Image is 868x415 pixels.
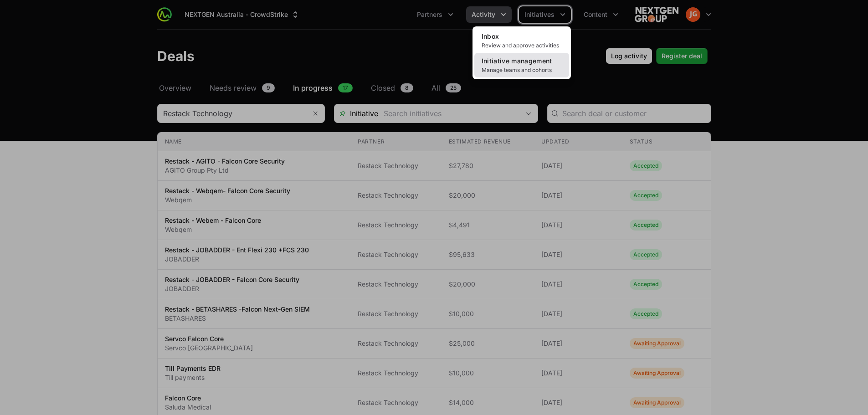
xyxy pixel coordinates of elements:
[482,42,562,49] span: Review and approve activities
[474,53,569,77] a: Initiative managementManage teams and cohorts
[482,32,499,40] span: Inbox
[519,6,571,23] div: Initiatives menu
[482,67,562,74] span: Manage teams and cohorts
[172,6,624,23] div: Main navigation
[474,28,569,53] a: InboxReview and approve activities
[482,57,552,65] span: Initiative management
